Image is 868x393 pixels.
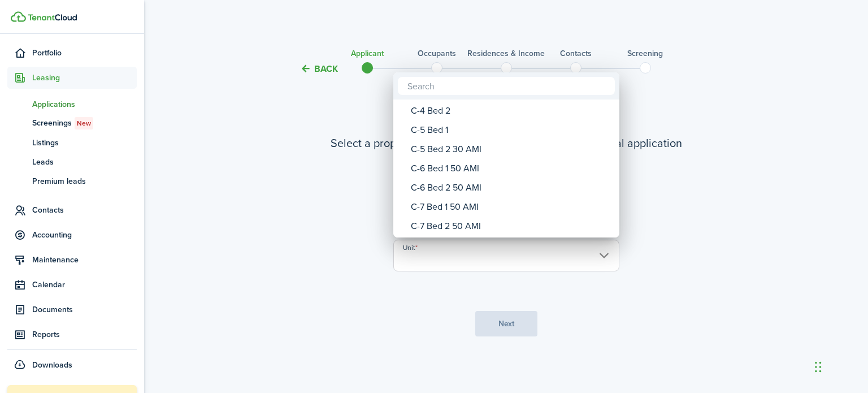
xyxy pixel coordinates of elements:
div: C-6 Bed 2 50 AMI [411,178,611,197]
div: C-7 Bed 2 50 AMI [411,217,611,236]
mbsc-wheel: Unit [393,100,619,237]
div: C-4 Bed 2 [411,101,611,120]
div: C-5 Bed 1 [411,120,611,140]
div: C-6 Bed 1 50 AMI [411,159,611,178]
input: Search [398,77,615,95]
div: C-5 Bed 2 30 AMI [411,140,611,159]
div: C-7 Bed 1 50 AMI [411,197,611,217]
